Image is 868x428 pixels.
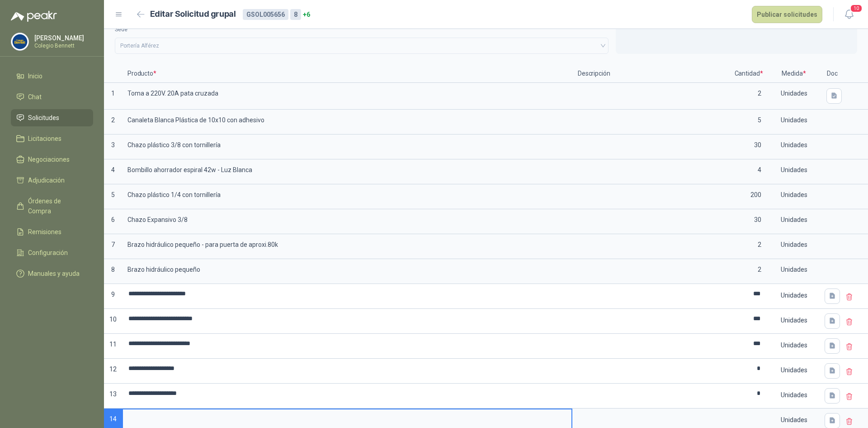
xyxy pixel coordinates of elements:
span: Licitaciones [28,134,61,144]
p: Descripción [572,65,731,83]
p: Producto [122,65,572,83]
div: Unidades [768,335,820,356]
p: Canaleta Blanca Plástica de 10x10 con adhesivo [122,110,572,135]
p: Doc [821,65,844,83]
span: Portería Alférez [120,39,603,53]
a: Licitaciones [11,130,93,147]
p: Unidades [767,184,821,209]
div: 8 [290,9,301,20]
p: 7 [104,234,122,259]
p: 200 [731,184,767,209]
p: Cantidad [731,65,767,83]
span: 10 [850,4,863,13]
div: Unidades [768,310,820,331]
a: Órdenes de Compra [11,192,93,220]
span: Órdenes de Compra [28,196,85,216]
span: + 6 [303,10,310,19]
p: 12 [104,359,122,384]
span: Configuración [28,248,68,258]
p: 2 [104,110,122,135]
p: Colegio Bennett [34,43,91,48]
p: [PERSON_NAME] [34,35,91,41]
p: Brazo hidráulico pequeño - para puerta de aproxi.80k [122,234,572,259]
p: 11 [104,334,122,359]
p: Chazo Expansivo 3/8 [122,209,572,234]
img: Logo peakr [11,11,57,22]
a: Inicio [11,67,93,85]
h2: Editar Solicitud grupal [150,8,236,21]
p: Bombillo ahorrador espiral 42w - Luz Blanca [122,159,572,184]
p: 3 [104,135,122,159]
img: Company Logo [11,33,28,50]
span: Remisiones [28,227,61,237]
p: Toma a 220V. 20A pata cruzada [122,83,572,110]
span: Solicitudes [28,113,59,123]
p: 2 [731,259,767,284]
a: Negociaciones [11,151,93,168]
p: Unidades [767,110,821,135]
p: Chazo plástico 1/4 con tornillería [122,184,572,209]
span: Chat [28,92,42,102]
div: Unidades [768,360,820,380]
p: Unidades [767,159,821,184]
span: Manuales y ayuda [28,269,80,279]
div: Unidades [768,385,820,405]
p: Medida [767,65,821,83]
span: Inicio [28,71,42,81]
p: 5 [104,184,122,209]
p: 30 [731,209,767,234]
p: Brazo hidráulico pequeño [122,259,572,284]
p: 2 [731,83,767,110]
p: 10 [104,309,122,334]
p: Unidades [767,83,821,110]
div: Unidades [768,285,820,306]
button: Publicar solicitudes [752,6,822,23]
a: Manuales y ayuda [11,265,93,282]
a: Chat [11,88,93,106]
p: 4 [104,159,122,184]
p: 6 [104,209,122,234]
span: Negociaciones [28,154,70,164]
p: 5 [731,110,767,135]
p: Unidades [767,135,821,159]
p: Unidades [767,259,821,284]
p: Unidades [767,209,821,234]
a: Solicitudes [11,109,93,126]
span: Adjudicación [28,175,65,185]
p: 9 [104,284,122,309]
p: 1 [104,83,122,110]
p: 13 [104,384,122,409]
p: Unidades [767,234,821,259]
a: Remisiones [11,223,93,240]
button: 10 [841,6,857,23]
p: 30 [731,135,767,159]
p: 4 [731,159,767,184]
p: 2 [731,234,767,259]
p: 8 [104,259,122,284]
a: Adjudicación [11,172,93,189]
p: Chazo plástico 3/8 con tornillería [122,135,572,159]
div: GSOL005656 [243,9,288,20]
label: Sede [115,25,609,34]
a: Configuración [11,244,93,261]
